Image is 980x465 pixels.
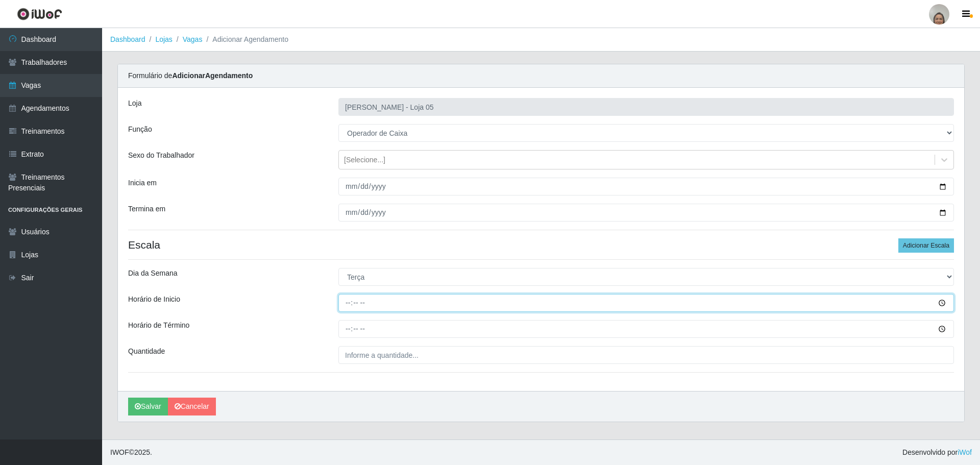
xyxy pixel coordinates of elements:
input: 00/00/0000 [338,178,954,195]
label: Termina em [128,204,165,214]
a: iWof [958,448,972,456]
label: Quantidade [128,346,165,357]
a: Dashboard [110,35,145,43]
div: Formulário de [118,64,964,88]
div: [Selecione...] [344,155,385,165]
label: Dia da Semana [128,268,178,279]
h4: Escala [128,238,954,251]
label: Função [128,124,152,135]
span: IWOF [110,448,129,456]
a: Lojas [155,35,172,43]
input: 00/00/0000 [338,204,954,222]
a: Vagas [183,35,203,43]
label: Sexo do Trabalhador [128,150,194,161]
label: Inicia em [128,178,157,188]
label: Horário de Inicio [128,294,180,305]
span: © 2025 . [110,447,152,458]
button: Salvar [128,398,168,415]
span: Desenvolvido por [902,447,972,458]
nav: breadcrumb [102,28,980,52]
li: Adicionar Agendamento [202,34,288,45]
label: Horário de Término [128,320,189,331]
input: 00:00 [338,320,954,338]
input: 00:00 [338,294,954,312]
strong: Adicionar Agendamento [172,71,253,80]
a: Cancelar [168,398,216,415]
input: Informe a quantidade... [338,346,954,364]
img: CoreUI Logo [17,8,62,20]
label: Loja [128,98,141,109]
button: Adicionar Escala [898,238,954,253]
